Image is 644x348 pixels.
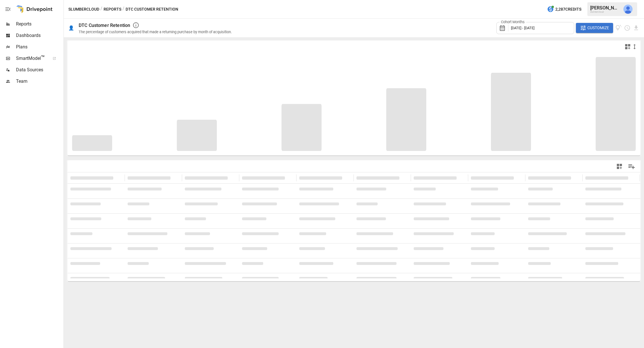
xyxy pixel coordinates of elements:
[79,30,232,34] div: The percentage of customers acquired that made a returning purchase by month of acquisition.
[79,23,130,28] div: DTC Customer Retention
[620,1,636,17] button: Willy Van Dehy
[624,25,631,31] button: Schedule report
[228,174,236,182] button: Sort
[68,25,74,31] div: 👤
[633,25,639,31] button: Download report
[286,174,294,182] button: Sort
[104,6,121,13] button: Reports
[16,32,62,39] span: Dashboards
[400,174,408,182] button: Sort
[629,174,637,182] button: Sort
[615,23,622,33] button: View documentation
[590,11,620,13] div: slumbercloud
[500,19,526,25] label: Cohort Months
[457,174,465,182] button: Sort
[511,26,534,30] span: [DATE] - [DATE]
[555,6,581,13] span: 2,287 Credits
[343,174,351,182] button: Sort
[122,6,124,13] div: /
[16,78,62,85] span: Team
[587,24,609,32] span: Customize
[68,6,99,13] button: slumbercloud
[545,4,584,15] button: 2,287Credits
[41,54,45,61] span: ™
[16,55,46,62] span: SmartModel
[590,5,620,11] div: [PERSON_NAME]
[623,5,633,14] img: Willy Van Dehy
[572,174,580,182] button: Sort
[100,6,102,13] div: /
[171,174,179,182] button: Sort
[625,160,638,173] button: Manage Columns
[514,174,522,182] button: Sort
[16,66,62,73] span: Data Sources
[16,44,62,50] span: Plans
[576,23,613,33] button: Customize
[16,21,62,27] span: Reports
[114,174,122,182] button: Sort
